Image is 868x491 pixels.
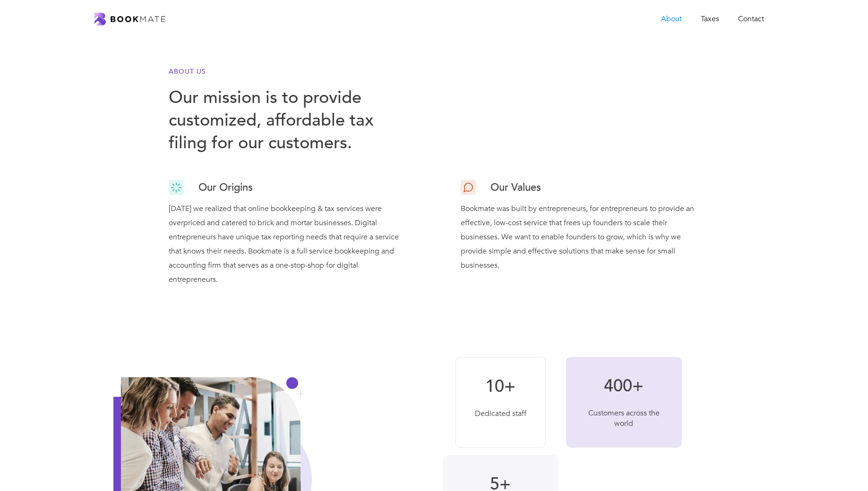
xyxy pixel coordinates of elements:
[461,197,700,272] div: Bookmate was built by entrepreneurs, for entrepreneurs to provide an effective, low-cost service ...
[652,9,691,29] a: About
[490,178,541,197] h3: Our Values
[169,86,408,154] h1: Our mission is to provide customized, affordable tax filing for our customers.
[198,178,253,197] h3: Our Origins
[729,9,773,29] a: Contact
[169,197,408,287] div: [DATE] we realized that online bookkeeping & tax services were overpriced and catered to brick an...
[475,376,526,397] h1: 10+
[691,9,729,29] a: Taxes
[585,376,663,397] h1: 400+
[169,67,408,77] h6: About Us
[95,13,165,25] a: home
[585,408,663,429] div: Customers across the world
[475,408,526,419] div: Dedicated staff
